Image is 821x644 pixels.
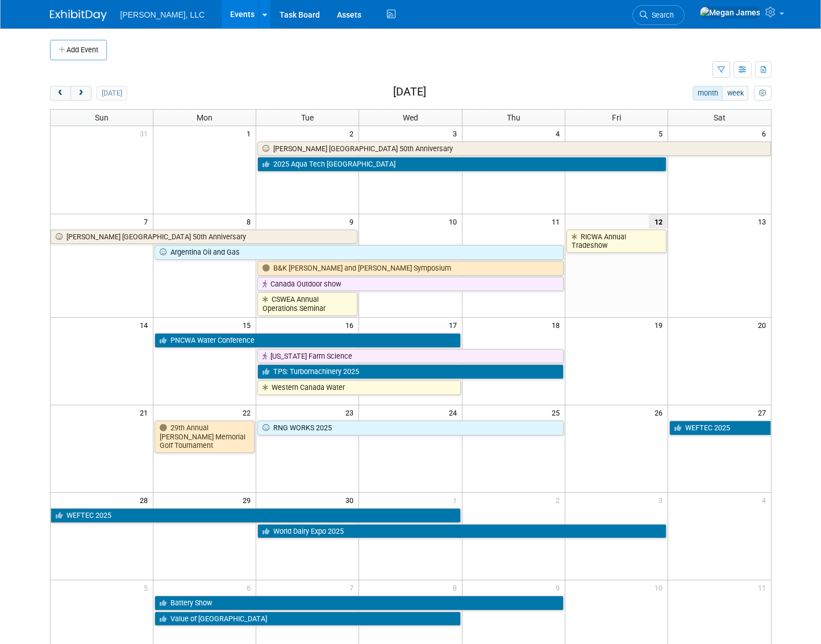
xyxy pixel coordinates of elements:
[50,86,71,101] button: prev
[757,318,771,332] span: 20
[245,580,256,595] span: 6
[139,126,153,140] span: 31
[139,405,153,419] span: 21
[555,126,565,140] span: 4
[155,421,255,453] a: 29th Annual [PERSON_NAME] Memorial Golf Tournament
[257,157,666,172] a: 2025 Aqua Tech [GEOGRAPHIC_DATA]
[241,493,256,507] span: 29
[348,580,359,595] span: 7
[257,364,563,379] a: TPS: Turbomachinery 2025
[257,142,770,156] a: [PERSON_NAME] [GEOGRAPHIC_DATA] 50th Anniversary
[653,318,668,332] span: 19
[699,6,761,19] img: Megan James
[120,10,205,19] span: [PERSON_NAME], LLC
[139,493,153,507] span: 28
[50,10,107,21] img: ExhibitDay
[555,493,565,507] span: 2
[632,5,685,25] a: Search
[155,245,564,260] a: Argentina Oil and Gas
[257,261,563,276] a: B&K [PERSON_NAME] and [PERSON_NAME] Symposium
[241,318,256,332] span: 15
[143,580,153,595] span: 5
[95,113,109,122] span: Sun
[551,405,565,419] span: 25
[754,86,771,101] button: myCustomButton
[507,113,520,122] span: Thu
[257,349,563,364] a: [US_STATE] Farm Science
[648,11,674,19] span: Search
[448,318,462,332] span: 17
[555,580,565,595] span: 9
[197,113,212,122] span: Mon
[657,493,668,507] span: 3
[757,580,771,595] span: 11
[257,421,563,435] a: RNG WORKS 2025
[257,380,460,395] a: Western Canada Water
[452,493,462,507] span: 1
[612,113,621,122] span: Fri
[551,318,565,332] span: 18
[452,126,462,140] span: 3
[448,214,462,228] span: 10
[757,405,771,419] span: 27
[70,86,91,101] button: next
[344,318,359,332] span: 16
[448,405,462,419] span: 24
[241,405,256,419] span: 22
[714,113,726,122] span: Sat
[257,524,666,539] a: World Dairy Expo 2025
[51,230,358,244] a: [PERSON_NAME] [GEOGRAPHIC_DATA] 50th Anniversary
[653,405,668,419] span: 26
[155,333,460,348] a: PNCWA Water Conference
[653,580,668,595] span: 10
[566,230,666,253] a: RICWA Annual Tradeshow
[245,214,256,228] span: 8
[348,126,359,140] span: 2
[155,612,460,626] a: Value of [GEOGRAPHIC_DATA]
[257,292,357,315] a: CSWEA Annual Operations Seminar
[693,86,723,101] button: month
[50,40,107,60] button: Add Event
[403,113,418,122] span: Wed
[155,596,564,610] a: Battery Show
[722,86,748,101] button: week
[669,421,771,435] a: WEFTEC 2025
[245,126,256,140] span: 1
[257,277,563,292] a: Canada Outdoor show
[139,318,153,332] span: 14
[657,126,668,140] span: 5
[143,214,153,228] span: 7
[301,113,314,122] span: Tue
[344,405,359,419] span: 23
[393,86,426,98] h2: [DATE]
[97,86,127,101] button: [DATE]
[649,214,668,228] span: 12
[759,90,766,97] i: Personalize Calendar
[344,493,359,507] span: 30
[761,126,771,140] span: 6
[348,214,359,228] span: 9
[757,214,771,228] span: 13
[51,508,461,523] a: WEFTEC 2025
[761,493,771,507] span: 4
[452,580,462,595] span: 8
[551,214,565,228] span: 11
